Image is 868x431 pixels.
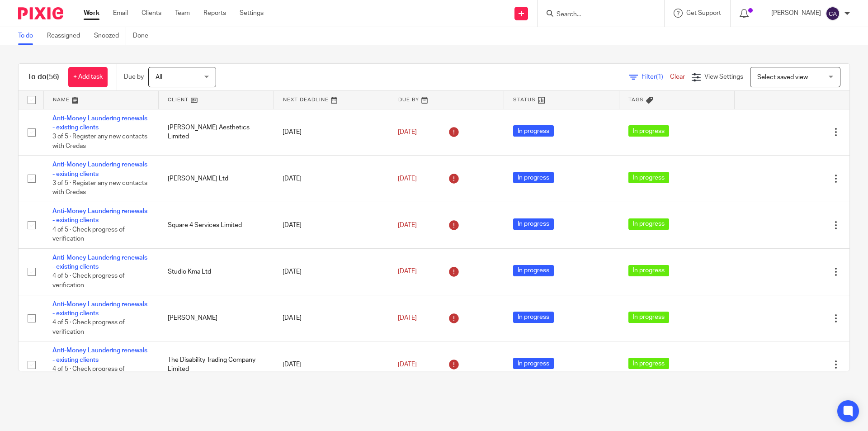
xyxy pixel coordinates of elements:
[628,172,669,183] span: In progress
[398,175,417,182] span: [DATE]
[52,133,147,149] span: 3 of 5 · Register any new contacts with Credas
[274,341,389,388] td: [DATE]
[274,109,389,156] td: [DATE]
[159,341,274,388] td: The Disability Trading Company Limited
[686,10,721,16] span: Get Support
[159,248,274,295] td: Studio Kma Ltd
[18,27,40,45] a: To do
[556,11,637,19] input: Search
[52,161,147,177] a: Anti-Money Laundering renewals - existing clients
[513,312,554,323] span: In progress
[52,347,147,363] a: Anti-Money Laundering renewals - existing clients
[656,74,663,80] span: (1)
[704,74,743,80] span: View Settings
[398,361,417,368] span: [DATE]
[513,172,554,183] span: In progress
[124,72,144,81] p: Due by
[52,180,147,196] span: 3 of 5 · Register any new contacts with Credas
[628,125,669,137] span: In progress
[757,74,808,81] span: Select saved view
[47,27,87,45] a: Reassigned
[274,156,389,202] td: [DATE]
[94,27,126,45] a: Snoozed
[52,208,147,223] a: Anti-Money Laundering renewals - existing clients
[274,202,389,249] td: [DATE]
[398,129,417,135] span: [DATE]
[642,74,670,80] span: Filter
[156,74,162,81] span: All
[628,265,669,276] span: In progress
[52,227,125,242] span: 4 of 5 · Check progress of verification
[52,115,147,131] a: Anti-Money Laundering renewals - existing clients
[240,9,264,18] a: Settings
[142,9,161,18] a: Clients
[159,109,274,156] td: [PERSON_NAME] Aesthetics Limited
[771,9,821,18] p: [PERSON_NAME]
[68,67,108,87] a: + Add task
[159,156,274,202] td: [PERSON_NAME] Ltd
[628,97,644,102] span: Tags
[159,202,274,249] td: Square 4 Services Limited
[52,255,147,270] a: Anti-Money Laundering renewals - existing clients
[47,73,59,81] span: (56)
[513,358,554,369] span: In progress
[52,301,147,317] a: Anti-Money Laundering renewals - existing clients
[52,320,125,336] span: 4 of 5 · Check progress of verification
[175,9,190,18] a: Team
[628,218,669,230] span: In progress
[84,9,99,18] a: Work
[513,218,554,230] span: In progress
[398,269,417,275] span: [DATE]
[52,273,125,289] span: 4 of 5 · Check progress of verification
[398,315,417,321] span: [DATE]
[826,6,840,21] img: svg%3E
[18,7,63,19] img: Pixie
[159,295,274,341] td: [PERSON_NAME]
[670,74,685,80] a: Clear
[28,72,59,82] h1: To do
[113,9,128,18] a: Email
[628,312,669,323] span: In progress
[513,265,554,276] span: In progress
[203,9,226,18] a: Reports
[52,366,125,382] span: 4 of 5 · Check progress of verification
[398,222,417,228] span: [DATE]
[628,358,669,369] span: In progress
[133,27,155,45] a: Done
[274,295,389,341] td: [DATE]
[513,125,554,137] span: In progress
[274,248,389,295] td: [DATE]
